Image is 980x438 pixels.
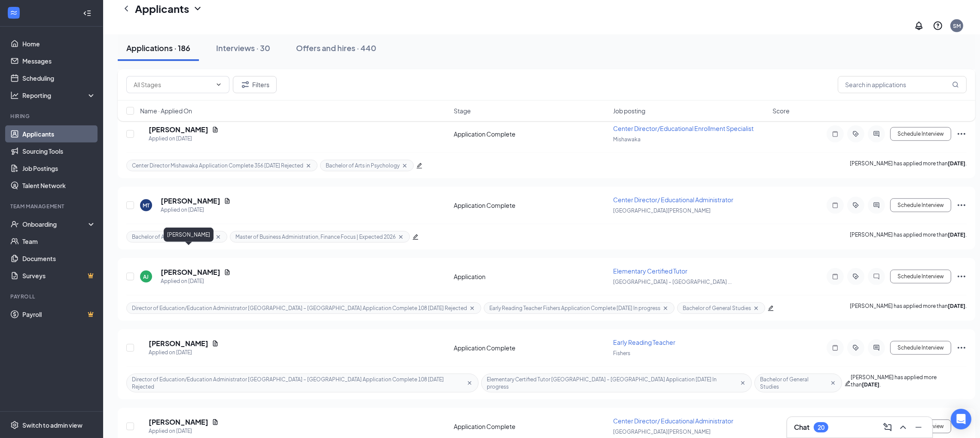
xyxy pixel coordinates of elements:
[613,136,641,143] span: Mishawaka
[454,130,608,138] div: Application Complete
[149,417,208,427] h5: [PERSON_NAME]
[794,423,809,432] h3: Chat
[121,3,131,14] a: ChevronLeft
[662,305,669,312] svg: Cross
[933,21,943,31] svg: QuestionInfo
[192,3,203,14] svg: ChevronDown
[83,9,92,18] svg: Collapse
[22,143,96,160] a: Sourcing Tools
[760,376,828,390] span: Bachelor of General Studies
[845,380,851,386] span: edit
[454,272,608,281] div: Application
[22,250,96,267] a: Documents
[215,234,222,240] svg: Cross
[22,70,96,87] a: Scheduling
[22,160,96,177] a: Job Postings
[851,131,861,137] svg: ActiveTag
[753,305,760,312] svg: Cross
[871,131,882,137] svg: ActiveChat
[890,341,951,355] button: Schedule Interview
[454,422,608,431] div: Application Complete
[772,106,790,115] span: Score
[850,160,967,171] p: [PERSON_NAME] has applied more than .
[149,134,219,143] div: Applied on [DATE]
[851,374,967,392] p: [PERSON_NAME] has applied more than .
[862,381,879,388] b: [DATE]
[948,231,965,238] b: [DATE]
[956,271,967,282] svg: Ellipses
[830,380,837,386] svg: Cross
[613,279,732,285] span: [GEOGRAPHIC_DATA] – [GEOGRAPHIC_DATA] ...
[224,198,231,204] svg: Document
[613,106,645,115] span: Job posting
[22,233,96,250] a: Team
[466,380,473,386] svg: Cross
[10,421,19,429] svg: Settings
[683,304,751,312] span: Bachelor of General Studies
[898,422,908,432] svg: ChevronUp
[134,80,212,89] input: All Stages
[235,233,396,240] span: Master of Business Administration, Finance Focus | Expected 2026
[149,427,219,435] div: Applied on [DATE]
[818,424,824,431] div: 20
[850,302,967,314] p: [PERSON_NAME] has applied more than .
[882,422,893,432] svg: ComposeMessage
[22,421,82,429] div: Switch to admin view
[10,220,19,228] svg: UserCheck
[613,338,675,346] span: Early Reading Teacher
[140,106,192,115] span: Name · Applied On
[956,343,967,353] svg: Ellipses
[132,162,303,169] span: Center Director Mishawaka Application Complete 356 [DATE] Rejected
[149,339,208,348] h5: [PERSON_NAME]
[830,131,840,137] svg: Note
[454,106,471,115] span: Stage
[613,417,733,425] span: Center Director/ Educational Administrator
[890,198,951,212] button: Schedule Interview
[22,52,96,70] a: Messages
[739,380,746,386] svg: Cross
[132,233,213,240] span: Bachelor of Arts in Liberal Studies
[132,376,464,390] span: Director of Education/Education Administrator [GEOGRAPHIC_DATA] – [GEOGRAPHIC_DATA] Application C...
[454,344,608,352] div: Application Complete
[768,305,774,311] span: edit
[830,273,840,280] svg: Note
[161,196,220,206] h5: [PERSON_NAME]
[890,127,951,141] button: Schedule Interview
[132,304,467,312] span: Director of Education/Education Administrator [GEOGRAPHIC_DATA] – [GEOGRAPHIC_DATA] Application C...
[240,79,250,90] svg: Filter
[22,267,96,284] a: SurveysCrown
[912,420,925,434] button: Minimize
[416,163,422,169] span: edit
[22,306,96,323] a: PayrollCrown
[956,200,967,210] svg: Ellipses
[871,344,882,351] svg: ActiveChat
[10,113,94,120] div: Hiring
[397,234,404,240] svg: Cross
[126,43,190,53] div: Applications · 186
[22,125,96,143] a: Applicants
[952,81,959,88] svg: MagnifyingGlass
[613,207,711,214] span: [GEOGRAPHIC_DATA][PERSON_NAME]
[212,340,219,347] svg: Document
[143,273,149,280] div: AJ
[10,293,94,300] div: Payroll
[613,267,687,275] span: Elementary Certified Tutor
[871,273,882,280] svg: ChatInactive
[161,277,231,286] div: Applied on [DATE]
[143,202,150,209] div: MT
[22,35,96,52] a: Home
[9,9,18,17] svg: WorkstreamLogo
[161,206,231,214] div: Applied on [DATE]
[22,220,89,228] div: Onboarding
[10,203,94,210] div: Team Management
[149,125,208,134] h5: [PERSON_NAME]
[149,348,219,357] div: Applied on [DATE]
[296,43,376,53] div: Offers and hires · 440
[305,162,312,169] svg: Cross
[948,160,965,167] b: [DATE]
[10,91,19,100] svg: Analysis
[913,422,924,432] svg: Minimize
[161,268,220,277] h5: [PERSON_NAME]
[914,21,924,31] svg: Notifications
[164,228,214,242] div: [PERSON_NAME]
